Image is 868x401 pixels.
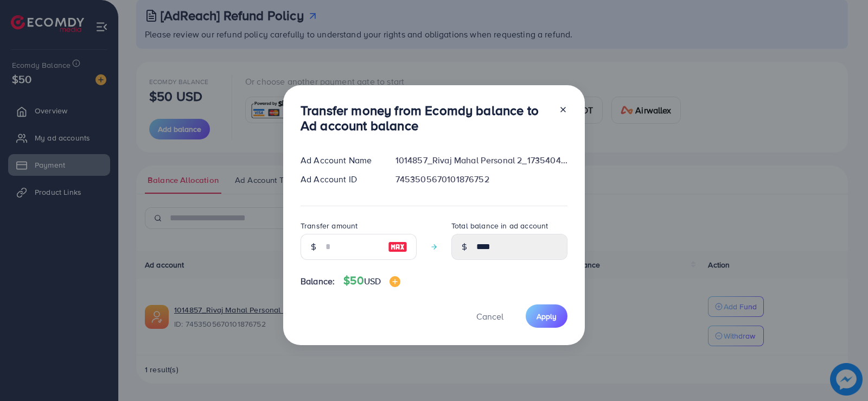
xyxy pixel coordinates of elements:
[388,240,407,253] img: image
[476,310,503,322] span: Cancel
[537,311,557,322] span: Apply
[292,154,387,167] div: Ad Account Name
[463,304,517,328] button: Cancel
[301,275,335,288] span: Balance:
[364,275,381,287] span: USD
[390,276,400,287] img: image
[343,274,400,288] h4: $50
[301,220,358,231] label: Transfer amount
[387,173,576,186] div: 7453505670101876752
[387,154,576,167] div: 1014857_Rivaj Mahal Personal 2_1735404529188
[451,220,548,231] label: Total balance in ad account
[526,304,567,328] button: Apply
[292,173,387,186] div: Ad Account ID
[301,103,550,134] h3: Transfer money from Ecomdy balance to Ad account balance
